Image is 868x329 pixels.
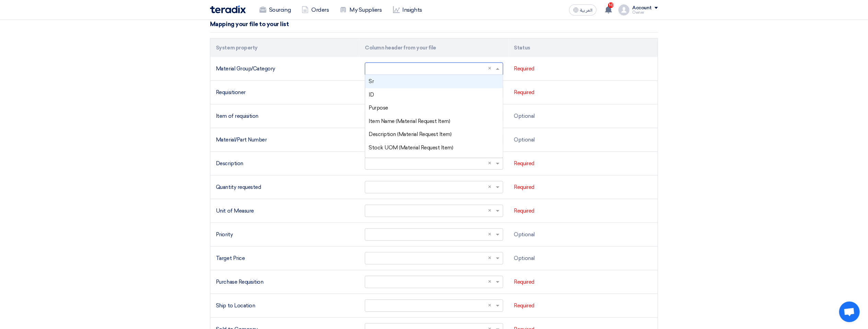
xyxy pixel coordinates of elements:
[488,160,491,166] span: ×
[569,4,597,15] button: العربية
[514,303,534,309] span: Required
[488,184,491,190] span: ×
[618,4,629,15] img: profile_test.png
[369,78,374,84] span: Sr
[216,231,354,239] div: Priority
[514,184,534,190] span: Required
[210,38,359,57] th: System property
[369,145,453,151] span: Stock UOM (Material Request Item)
[514,113,535,119] span: Optional
[509,38,658,57] th: Status
[488,65,494,73] span: Clear all
[514,231,535,238] span: Optional
[216,207,354,215] div: Unit of Measure
[488,160,494,168] span: Clear all
[632,5,652,11] div: Account
[210,20,289,29] div: Mapping your file to your list
[632,11,658,14] div: Owner
[514,160,534,167] span: Required
[608,2,614,8] span: 10
[369,118,450,124] span: Item Name (Material Request Item)
[488,302,491,308] span: ×
[216,302,354,310] div: Ship to Location
[488,254,494,262] span: Clear all
[488,231,491,237] span: ×
[216,160,354,168] div: Description
[296,2,334,18] a: Orders
[839,302,860,322] div: Open chat
[369,105,388,111] span: Purpose
[580,8,592,13] span: العربية
[488,207,494,215] span: Clear all
[387,2,428,18] a: Insights
[514,255,535,261] span: Optional
[488,65,491,71] span: ×
[216,183,354,191] div: Quantity requested
[488,183,494,191] span: Clear all
[369,131,451,137] span: Description (Material Request Item)
[334,2,387,18] a: My Suppliers
[216,112,354,120] div: Item of requisition
[514,66,534,72] span: Required
[488,231,494,239] span: Clear all
[359,38,508,57] th: Column header from your file
[514,137,535,143] span: Optional
[488,207,491,214] span: ×
[488,255,491,261] span: ×
[514,208,534,214] span: Required
[369,92,374,98] span: ID
[210,5,246,13] img: Teradix logo
[514,279,534,285] span: Required
[216,278,354,286] div: Purchase Requisition
[216,89,354,97] div: Requisitioner
[254,2,296,18] a: Sourcing
[216,65,354,73] div: Material Group/Category
[488,278,494,286] span: Clear all
[216,254,354,262] div: Target Price
[514,89,534,95] span: Required
[216,136,354,144] div: Material/Part Number
[488,302,494,310] span: Clear all
[488,279,491,285] span: ×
